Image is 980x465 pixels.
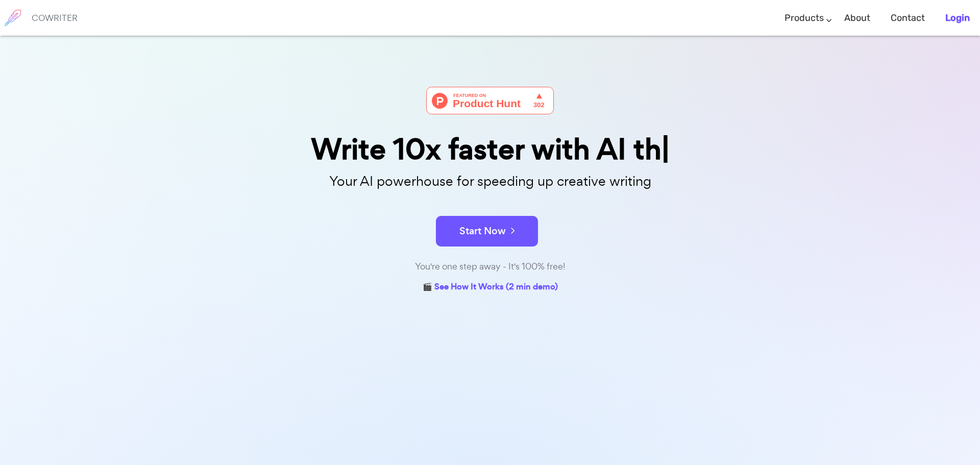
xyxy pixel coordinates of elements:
[32,13,78,22] h6: COWRITER
[235,170,745,192] p: Your AI powerhouse for speeding up creative writing
[945,12,970,23] b: Login
[844,3,870,33] a: About
[891,3,925,33] a: Contact
[423,280,558,296] a: 🎬 See How It Works (2 min demo)
[426,87,554,114] img: Cowriter - Your AI buddy for speeding up creative writing | Product Hunt
[436,216,538,247] button: Start Now
[235,135,745,164] div: Write 10x faster with AI th
[235,259,745,274] div: You're one step away - It's 100% free!
[945,3,970,33] a: Login
[785,3,824,33] a: Products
